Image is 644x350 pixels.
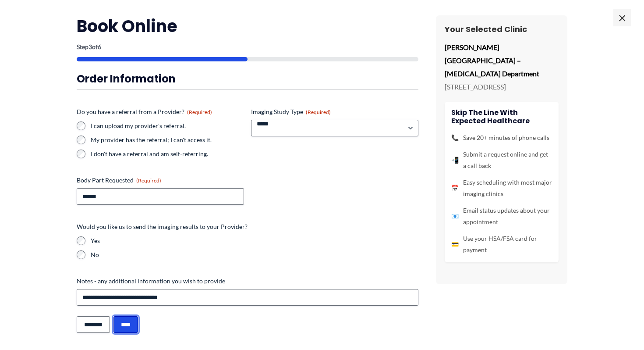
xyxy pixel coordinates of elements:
[91,150,244,158] label: I don't have a referral and am self-referring.
[88,43,92,50] span: 3
[77,176,244,185] label: Body Part Requested
[306,109,331,115] span: (Required)
[98,43,101,50] span: 6
[445,80,559,93] p: [STREET_ADDRESS]
[451,211,459,222] span: 📧
[451,149,552,171] li: Submit a request online and get a call back
[451,205,552,228] li: Email status updates about your appointment
[451,177,552,200] li: Easy scheduling with most major imaging clinics
[136,177,161,184] span: (Required)
[77,107,212,116] legend: Do you have a referral from a Provider?
[451,233,552,256] li: Use your HSA/FSA card for payment
[451,239,459,250] span: 💳
[187,109,212,115] span: (Required)
[451,154,459,166] span: 📲
[451,132,459,143] span: 📞
[91,121,244,130] label: I can upload my provider's referral.
[451,108,552,125] h4: Skip the line with Expected Healthcare
[77,277,418,286] label: Notes - any additional information you wish to provide
[445,41,559,80] p: [PERSON_NAME][GEOGRAPHIC_DATA] – [MEDICAL_DATA] Department
[91,250,418,259] label: No
[77,44,418,50] p: Step of
[451,182,459,194] span: 📅
[77,15,418,37] h2: Book Online
[451,132,552,143] li: Save 20+ minutes of phone calls
[77,72,418,86] h3: Order Information
[77,222,248,231] legend: Would you like us to send the imaging results to your Provider?
[613,9,631,26] span: ×
[91,236,418,245] label: Yes
[251,107,418,116] label: Imaging Study Type
[445,24,559,34] h3: Your Selected Clinic
[91,136,244,144] label: My provider has the referral; I can't access it.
